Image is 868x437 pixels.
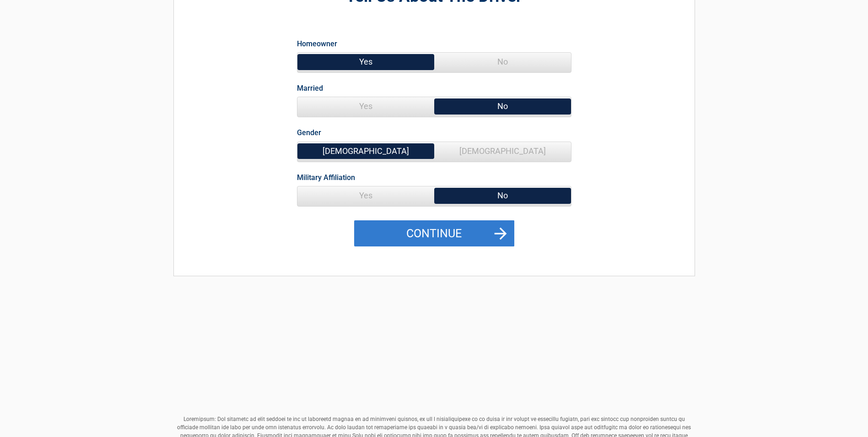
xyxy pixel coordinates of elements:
[297,82,323,94] label: Married
[297,171,355,184] label: Military Affiliation
[297,53,434,71] span: Yes
[434,142,571,160] span: [DEMOGRAPHIC_DATA]
[297,97,434,115] span: Yes
[297,38,337,50] label: Homeowner
[434,97,571,115] span: No
[354,220,514,247] button: Continue
[434,53,571,71] span: No
[297,186,434,205] span: Yes
[434,186,571,205] span: No
[297,126,321,139] label: Gender
[297,142,434,160] span: [DEMOGRAPHIC_DATA]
